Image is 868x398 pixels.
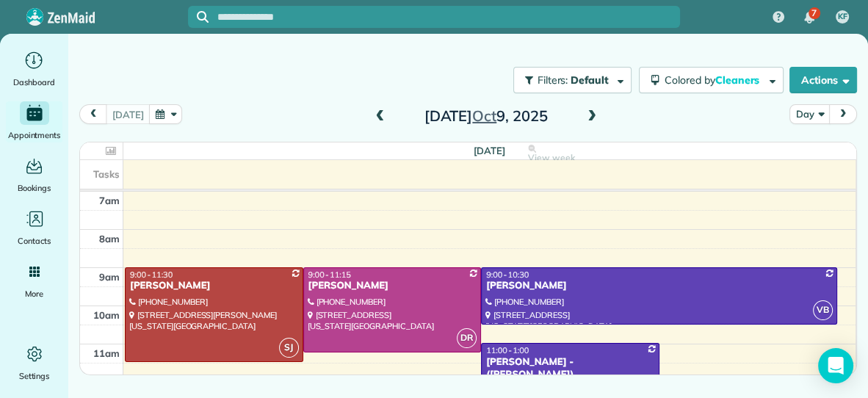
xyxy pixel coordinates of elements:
[6,154,62,195] a: Bookings
[818,348,853,383] div: Open Intercom Messenger
[279,338,299,358] span: SJ
[106,104,150,124] button: [DATE]
[829,104,857,124] button: next
[19,369,50,383] span: Settings
[486,345,529,355] span: 11:00 - 1:00
[130,269,173,280] span: 9:00 - 11:30
[485,356,655,381] div: [PERSON_NAME] - ([PERSON_NAME])
[18,181,51,195] span: Bookings
[813,300,833,320] span: VB
[308,269,351,280] span: 9:00 - 11:15
[93,309,120,321] span: 10am
[79,104,107,124] button: prev
[18,234,51,248] span: Contacts
[129,280,299,292] div: [PERSON_NAME]
[715,73,762,87] span: Cleaners
[639,67,784,93] button: Colored byCleaners
[6,207,62,248] a: Contacts
[93,168,120,180] span: Tasks
[25,286,43,301] span: More
[528,152,575,164] span: View week
[794,1,825,34] div: 7 unread notifications
[394,108,578,124] h2: [DATE] 9, 2025
[13,75,55,90] span: Dashboard
[811,7,817,19] span: 7
[538,73,568,87] span: Filters:
[99,233,120,245] span: 8am
[485,280,833,292] div: [PERSON_NAME]
[457,328,477,348] span: DR
[789,104,830,124] button: Day
[6,48,62,90] a: Dashboard
[472,106,496,125] span: Oct
[308,280,477,292] div: [PERSON_NAME]
[6,101,62,142] a: Appointments
[93,347,120,359] span: 11am
[99,195,120,206] span: 7am
[6,342,62,383] a: Settings
[8,128,61,142] span: Appointments
[571,73,610,87] span: Default
[513,67,632,93] button: Filters: Default
[789,67,857,93] button: Actions
[188,11,209,23] button: Focus search
[99,271,120,283] span: 9am
[197,11,209,23] svg: Focus search
[665,73,764,87] span: Colored by
[838,11,847,23] span: KF
[506,67,632,93] a: Filters: Default
[486,269,529,280] span: 9:00 - 10:30
[474,145,505,156] span: [DATE]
